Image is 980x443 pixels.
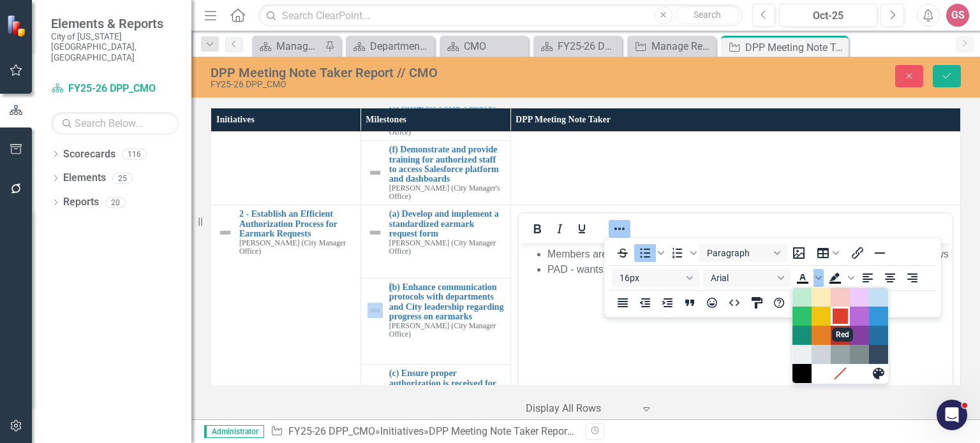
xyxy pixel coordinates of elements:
button: Blockquote [679,294,701,312]
iframe: Intercom live chat [937,400,967,430]
a: (f) Demonstrate and provide training for authorized staff to access Salesforce platform and dashb... [389,145,504,184]
button: Align right [902,269,923,287]
img: Not Defined [367,384,383,400]
button: Align center [879,269,901,287]
button: GS [946,4,969,27]
button: Emojis [701,294,723,312]
div: Black [792,364,812,383]
button: Strikethrough [612,244,634,262]
a: 2 - Establish an Efficient Authorization Process for Earmark Requests [239,209,354,238]
small: [PERSON_NAME] (City Manager's Office) [389,184,504,201]
button: Italic [549,220,570,238]
div: Numbered list [667,244,699,262]
div: Departmental Performance Plans - 3 Columns [370,38,431,54]
div: Manage Reports [651,38,713,54]
img: Not Defined [218,225,233,240]
div: Text color Black [792,269,824,287]
div: Light Purple [850,287,869,307]
button: Decrease indent [634,294,656,312]
div: Purple [850,307,869,326]
div: Oct-25 [783,8,873,24]
div: » » [271,425,576,439]
button: Reveal or hide additional toolbar items [609,220,630,238]
div: Dark Blue [869,326,888,345]
div: DPP Meeting Note Taker Report // CMO [429,425,605,437]
div: DPP Meeting Note Taker Report // CMO [211,66,626,80]
small: [PERSON_NAME] (City Manager Office) [389,239,504,256]
a: Reports [63,195,99,210]
div: Manage Scorecards [276,38,322,54]
div: Medium Gray [812,345,831,364]
a: (b) Enhance communication protocols with departments and City leadership regarding progress on ea... [389,282,504,322]
button: Underline [571,220,593,238]
div: Light Green [792,287,812,307]
a: Manage Reports [630,38,713,54]
button: HTML Editor [724,294,745,312]
div: Dark Red [831,326,850,345]
div: Dark Gray [850,345,869,364]
a: (a) Develop and implement a standardized earmark request form [389,209,504,238]
span: Elements & Reports [51,16,179,31]
button: Table [810,244,846,262]
a: Scorecards [63,147,115,162]
button: Insert/edit link [847,244,868,262]
button: Oct-25 [779,4,877,27]
div: Dark Turquoise [792,326,812,345]
a: FY25-26 DPP_CMO [51,82,179,96]
a: Initiatives [380,425,424,437]
a: Elements [63,171,106,185]
button: Font Arial [703,269,791,287]
div: 20 [105,197,126,208]
input: Search Below... [51,112,179,134]
button: Justify [612,294,634,312]
span: Paragraph [707,248,769,258]
div: Light Blue [869,287,888,307]
div: Background color Black [824,269,856,287]
button: Increase indent [657,294,678,312]
div: Light Gray [792,345,812,364]
button: Horizontal line [869,244,891,262]
span: Arial [711,273,773,283]
small: [PERSON_NAME] (City Manager Office) [239,239,354,256]
a: FY25-26 DPP_CMO [537,38,619,54]
span: Administrator [204,425,264,438]
div: Dark Purple [850,326,869,345]
img: Not Defined [367,225,383,240]
img: Not Defined [367,303,383,318]
div: Bullet list [634,244,666,262]
div: Green [792,307,812,326]
div: Navy Blue [869,345,888,364]
a: FY25-26 DPP_CMO [288,425,375,437]
a: CMO [443,38,525,54]
a: (c) Ensure proper authorization is received for each earmark [389,368,504,398]
input: Search ClearPoint... [258,4,742,27]
div: Remove color [831,364,850,383]
img: Not Defined [367,165,383,180]
div: FY25-26 DPP_CMO [558,38,619,54]
span: 16px [620,273,682,283]
div: Red [833,309,848,324]
a: Manage Scorecards [255,38,322,54]
div: White [812,364,831,383]
span: Search [694,10,721,20]
button: Help [768,294,790,312]
button: Align left [857,269,879,287]
small: [PERSON_NAME] (City Manager Office) [389,322,504,338]
button: Block Paragraph [699,244,787,262]
button: Bold [526,220,548,238]
div: Gray [831,345,850,364]
button: Search [676,6,739,24]
div: Light Yellow [812,287,831,307]
div: Blue [869,307,888,326]
small: City of [US_STATE][GEOGRAPHIC_DATA], [GEOGRAPHIC_DATA] [51,31,179,62]
div: 25 [112,173,133,184]
button: Insert image [788,244,810,262]
div: CMO [464,38,525,54]
div: 116 [122,149,147,159]
button: CSS Editor [746,294,768,312]
img: ClearPoint Strategy [6,14,29,36]
div: Orange [812,326,831,345]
